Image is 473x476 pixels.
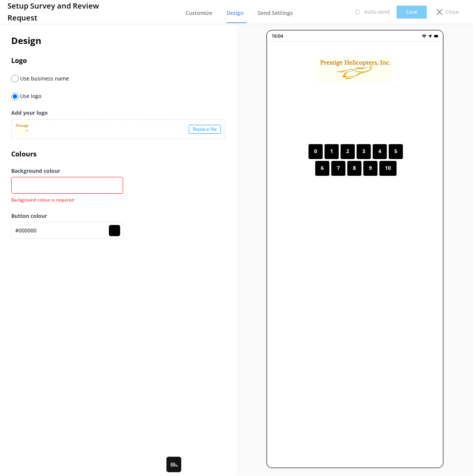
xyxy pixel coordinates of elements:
[346,147,349,155] span: 2
[385,164,391,172] span: 10
[272,32,283,39] p: 16:04
[362,147,365,155] span: 3
[226,9,244,17] span: Design
[11,196,119,203] span: Background colour is required
[185,9,212,17] span: Customize
[11,109,225,117] label: Add your logo
[428,34,432,38] img: near-me.png
[364,8,390,16] p: Auto-send
[445,8,459,16] p: Close
[19,75,69,82] span: Use business name
[353,164,356,172] span: 8
[330,147,333,155] span: 1
[11,55,225,66] h3: Logo
[11,149,225,159] h3: Colours
[297,118,413,135] p: How likely are you to recommend us to a friend or colleague?
[11,34,225,48] h2: Design
[378,147,381,155] span: 4
[317,57,392,82] img: 814-1755756235.png
[328,184,382,192] p: 0 - Extremely Unlikely
[321,164,324,172] span: 6
[11,167,225,175] label: Background colour
[11,212,225,220] label: Button colour
[258,9,293,17] span: Send Settings
[189,125,221,134] div: Replace file
[422,34,426,38] img: wifi.png
[314,147,317,155] span: 0
[337,164,340,172] span: 7
[329,200,380,208] p: 10 - Extremely Likely
[19,92,41,99] span: Use logo
[369,164,372,172] span: 9
[394,147,397,155] span: 5
[434,34,438,38] img: battery.png
[297,96,413,111] h3: A quick question about your recent visit to Prestige Helicopters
